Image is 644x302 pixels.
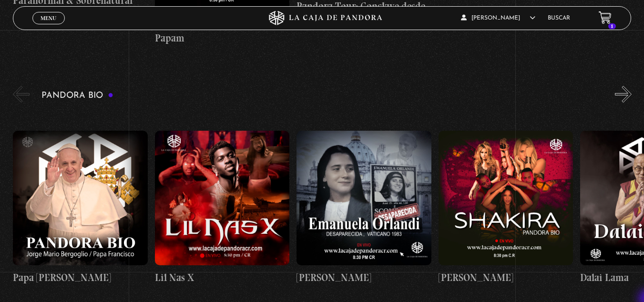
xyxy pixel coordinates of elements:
[461,15,535,21] span: [PERSON_NAME]
[13,86,30,103] button: Previous
[41,91,113,100] h3: Pandora Bio
[155,270,290,285] h4: Lil Nas X
[608,23,616,29] span: 1
[599,11,612,24] a: 1
[439,270,573,285] h4: [PERSON_NAME]
[548,15,570,21] a: Buscar
[13,270,148,285] h4: Papa [PERSON_NAME]
[37,23,60,30] span: Cerrar
[615,86,632,103] button: Next
[155,16,290,46] h4: Pandora Tour: Habemus Papam
[41,15,56,21] span: Menu
[296,270,431,285] h4: [PERSON_NAME]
